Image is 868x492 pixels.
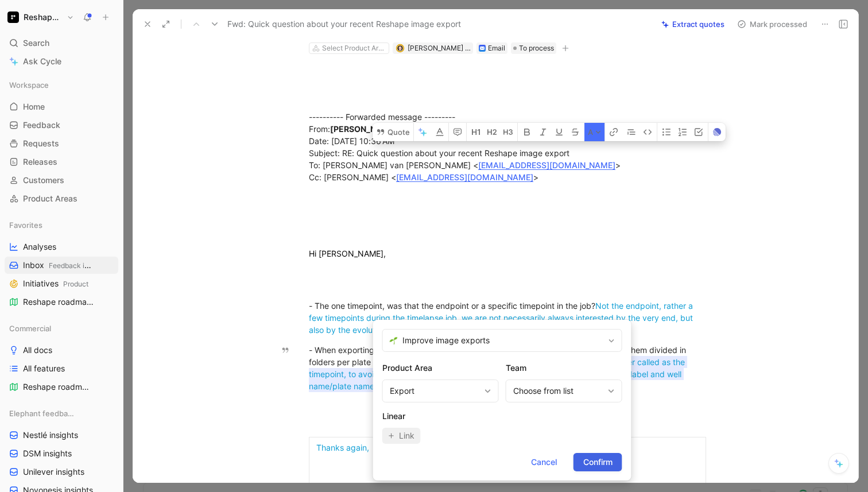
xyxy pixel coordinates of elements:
span: Cancel [531,455,557,469]
button: Confirm [573,453,622,471]
button: Link [382,428,421,444]
h2: Product Area [382,361,499,375]
div: Choose from list [513,384,603,398]
span: Link [399,429,414,443]
span: Confirm [583,455,613,469]
h2: Team [506,361,622,375]
h2: Linear [382,409,622,423]
span: Improve image exports [402,334,604,347]
button: Cancel [521,453,567,471]
img: 🌱 [390,336,398,344]
div: Export [390,384,480,398]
